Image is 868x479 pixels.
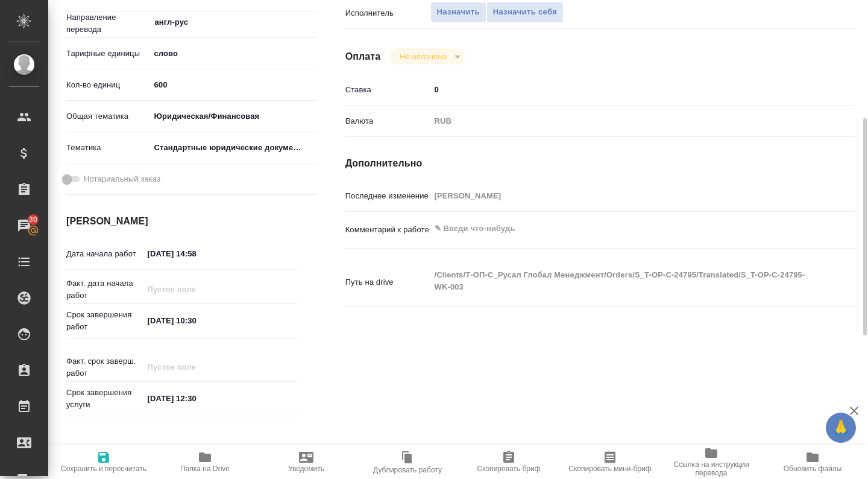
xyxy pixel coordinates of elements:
[762,445,863,479] button: Обновить файлы
[53,445,154,479] button: Сохранить и пересчитать
[437,5,480,19] span: Назначить
[149,43,316,64] div: слово
[668,460,755,477] span: Ссылка на инструкции перевода
[784,465,842,473] span: Обновить файлы
[66,214,297,229] h4: [PERSON_NAME]
[143,312,249,329] input: ✎ Введи что-нибудь
[486,2,564,23] button: Назначить себя
[357,445,458,479] button: Дублировать работу
[84,173,160,185] span: Нотариальный заказ
[288,465,324,473] span: Уведомить
[345,84,430,96] p: Ставка
[345,115,430,127] p: Валюта
[430,111,813,132] div: RUB
[430,265,813,297] textarea: /Clients/Т-ОП-С_Русал Глобал Менеджмент/Orders/S_T-OP-C-24795/Translated/S_T-OP-C-24795-WK-003
[458,445,559,479] button: Скопировать бриф
[66,110,149,122] p: Общая тематика
[149,138,316,158] div: Стандартные юридические документы, договоры, уставы
[61,465,146,473] span: Сохранить и пересчитать
[568,465,651,473] span: Скопировать мини-бриф
[345,49,381,64] h4: Оплата
[559,445,661,479] button: Скопировать мини-бриф
[310,21,312,24] button: Open
[345,224,430,236] p: Комментарий к работе
[66,309,143,333] p: Срок завершения работ
[66,142,149,154] p: Тематика
[66,79,149,91] p: Кол-во единиц
[831,415,851,440] span: 🙏
[143,358,249,376] input: Пустое поле
[149,106,316,127] div: Юридическая/Финансовая
[3,211,45,241] a: 30
[826,413,856,443] button: 🙏
[143,390,249,407] input: ✎ Введи что-нибудь
[66,248,143,260] p: Дата начала работ
[390,48,464,65] div: Не оплачена
[345,7,430,19] p: Исполнитель
[154,445,256,479] button: Папка на Drive
[256,445,357,479] button: Уведомить
[493,5,557,19] span: Назначить себя
[66,278,143,302] p: Факт. дата начала работ
[66,355,143,379] p: Факт. срок заверш. работ
[66,387,143,411] p: Срок завершения услуги
[373,466,442,474] span: Дублировать работу
[477,465,540,473] span: Скопировать бриф
[430,2,486,23] button: Назначить
[143,245,249,262] input: ✎ Введи что-нибудь
[66,48,149,60] p: Тарифные единицы
[661,445,762,479] button: Ссылка на инструкции перевода
[143,281,249,298] input: Пустое поле
[345,156,855,171] h4: Дополнительно
[66,11,149,36] p: Направление перевода
[149,76,316,94] input: ✎ Введи что-нибудь
[180,465,230,473] span: Папка на Drive
[430,187,813,205] input: Пустое поле
[430,81,813,98] input: ✎ Введи что-нибудь
[22,214,45,226] span: 30
[345,276,430,288] p: Путь на drive
[345,190,430,202] p: Последнее изменение
[396,51,450,62] button: Не оплачена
